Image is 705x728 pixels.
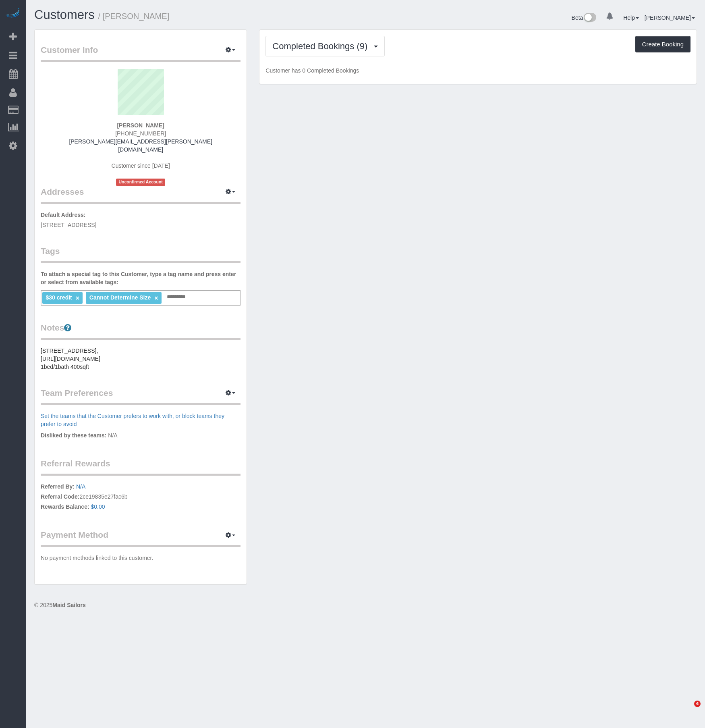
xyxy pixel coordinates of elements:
[41,347,241,371] pre: [STREET_ADDRESS], [URL][DOMAIN_NAME] 1bed/1bath 400sqft
[52,602,85,608] strong: Maid Sailors
[678,701,697,720] iframe: Intercom live chat
[5,8,21,19] img: Automaid Logo
[41,270,241,286] label: To attach a special tag to this Customer, type a tag name and press enter or select from availabl...
[694,701,701,707] span: 4
[115,130,166,137] span: [PHONE_NUMBER]
[623,15,639,21] a: Help
[645,15,695,21] a: [PERSON_NAME]
[41,483,241,513] p: 2ce19835e27fac6b
[116,179,165,185] span: Unconfirmed Account
[34,8,95,22] a: Customers
[41,413,224,427] a: Set the teams that the Customer prefers to work with, or block teams they prefer to avoid
[46,294,72,301] span: $30 credit
[41,387,241,405] legend: Team Preferences
[41,431,106,439] label: Disliked by these teams:
[154,295,158,302] a: ×
[265,36,385,56] button: Completed Bookings (9)
[108,432,117,439] span: N/A
[41,245,241,263] legend: Tags
[41,493,79,501] label: Referral Code:
[41,554,241,562] p: No payment methods linked to this customer.
[41,322,241,340] legend: Notes
[34,601,697,609] div: © 2025
[41,458,241,476] legend: Referral Rewards
[265,67,690,75] p: Customer has 0 Completed Bookings
[112,162,170,169] span: Customer since [DATE]
[41,222,96,228] span: [STREET_ADDRESS]
[272,41,371,51] span: Completed Bookings (9)
[41,211,86,219] label: Default Address:
[41,503,89,511] label: Rewards Balance:
[76,483,85,490] a: N/A
[572,15,597,21] a: Beta
[98,12,170,21] small: / [PERSON_NAME]
[583,13,596,23] img: New interface
[91,503,105,510] a: $0.00
[69,138,212,153] a: [PERSON_NAME][EMAIL_ADDRESS][PERSON_NAME][DOMAIN_NAME]
[41,44,241,62] legend: Customer Info
[41,529,241,547] legend: Payment Method
[117,122,164,129] strong: [PERSON_NAME]
[89,294,151,301] span: Cannot Determine Size
[635,36,690,53] button: Create Booking
[41,483,75,491] label: Referred By:
[76,295,79,302] a: ×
